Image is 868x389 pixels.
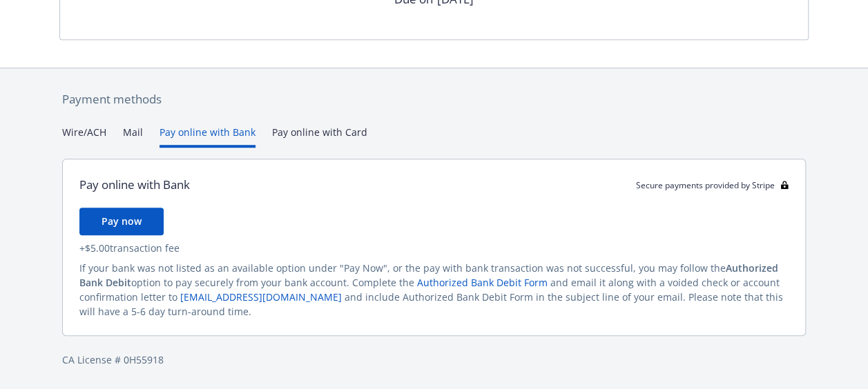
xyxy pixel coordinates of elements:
button: Pay online with Card [272,125,367,148]
div: + $5.00 transaction fee [79,241,789,255]
a: Authorized Bank Debit Form [417,276,548,289]
button: Pay now [79,208,164,235]
div: Payment methods [62,90,806,108]
button: Pay online with Bank [160,125,255,148]
span: Authorized Bank Debit [79,261,778,289]
span: Pay now [102,215,142,228]
div: CA License # 0H55918 [62,352,806,367]
button: Mail [123,125,143,148]
div: If your bank was not listed as an available option under "Pay Now", or the pay with bank transact... [79,261,789,319]
div: Pay online with Bank [79,176,190,194]
div: Secure payments provided by Stripe [636,179,789,191]
button: Wire/ACH [62,125,106,148]
a: [EMAIL_ADDRESS][DOMAIN_NAME] [180,290,342,303]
